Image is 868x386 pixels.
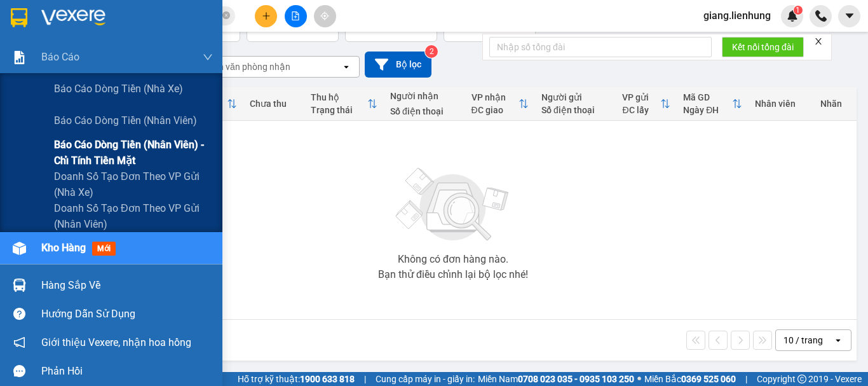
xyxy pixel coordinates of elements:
[262,11,271,20] span: plus
[13,242,26,255] img: warehouse-icon
[390,91,458,101] div: Người nhận
[54,200,213,232] span: Doanh số tạo đơn theo VP gửi (nhân viên)
[471,105,519,115] div: ĐC giao
[833,335,843,345] svg: open
[425,45,438,58] sup: 2
[352,18,359,34] span: 0
[320,11,329,20] span: aim
[238,372,355,386] span: Hỗ trợ kỹ thuật:
[250,99,298,109] div: Chưa thu
[203,52,213,62] span: down
[254,18,261,34] span: 0
[41,305,213,324] div: Hướng dẫn sử dụng
[518,374,634,384] strong: 0708 023 035 - 0935 103 250
[255,5,277,27] button: plus
[616,87,677,121] th: Toggle SortBy
[13,365,25,377] span: message
[54,113,197,128] span: Báo cáo dòng tiền (nhân viên)
[681,374,736,384] strong: 0369 525 060
[92,242,116,256] span: mới
[263,22,281,32] span: món
[458,22,463,32] span: đ
[478,372,634,386] span: Miền Nam
[451,18,458,34] span: 0
[398,254,508,265] div: Không có đơn hàng nào.
[222,10,230,22] span: close-circle
[365,52,431,78] button: Bộ lọc
[41,49,79,65] span: Báo cáo
[683,105,732,115] div: Ngày ĐH
[364,372,366,386] span: |
[341,62,351,72] svg: open
[13,308,25,320] span: question-circle
[41,276,213,295] div: Hàng sắp về
[378,270,528,280] div: Bạn thử điều chỉnh lại bộ lọc nhé!
[489,37,712,57] input: Nhập số tổng đài
[311,105,367,115] div: Trạng thái
[300,374,355,384] strong: 1900 633 818
[54,137,213,169] span: Báo cáo dòng tiền (nhân viên) - chỉ tính tiền mặt
[787,10,798,22] img: icon-new-feature
[541,92,609,102] div: Người gửi
[285,5,307,27] button: file-add
[376,372,475,386] span: Cung cấp máy in - giấy in:
[693,8,781,24] span: giang.lienhung
[311,92,367,102] div: Thu hộ
[794,6,803,15] sup: 1
[203,60,290,73] div: Chọn văn phòng nhận
[541,105,609,115] div: Số điện thoại
[644,372,736,386] span: Miền Bắc
[745,372,747,386] span: |
[13,279,26,292] img: warehouse-icon
[291,11,300,20] span: file-add
[13,51,26,64] img: solution-icon
[838,5,860,27] button: caret-down
[755,99,808,109] div: Nhân viên
[222,11,230,19] span: close-circle
[722,37,804,57] button: Kết nối tổng đài
[814,37,823,46] span: close
[797,375,806,383] span: copyright
[54,81,183,97] span: Báo cáo dòng tiền (nhà xe)
[359,22,364,32] span: đ
[683,92,732,102] div: Mã GD
[783,334,823,347] div: 10 / trang
[471,92,519,102] div: VP nhận
[815,10,827,22] img: phone-icon
[304,87,384,121] th: Toggle SortBy
[796,6,800,15] span: 1
[390,160,517,249] img: svg+xml;base64,PHN2ZyBjbGFzcz0ibGlzdC1wbHVnX19zdmciIHhtbG5zPSJodHRwOi8vd3d3LnczLm9yZy8yMDAwL3N2Zy...
[54,169,213,200] span: Doanh số tạo đơn theo VP gửi (nhà xe)
[41,362,213,381] div: Phản hồi
[314,5,336,27] button: aim
[41,242,86,254] span: Kho hàng
[677,87,749,121] th: Toggle SortBy
[13,336,25,348] span: notification
[390,106,458,116] div: Số điện thoại
[820,99,850,109] div: Nhãn
[622,92,660,102] div: VP gửi
[622,105,660,115] div: ĐC lấy
[844,10,855,22] span: caret-down
[465,87,536,121] th: Toggle SortBy
[11,8,27,27] img: logo-vxr
[732,40,794,54] span: Kết nối tổng đài
[41,334,191,350] span: Giới thiệu Vexere, nhận hoa hồng
[637,376,641,382] span: ⚪️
